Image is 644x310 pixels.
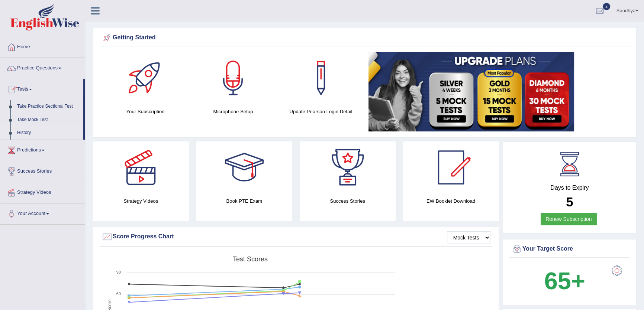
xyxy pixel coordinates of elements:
[93,197,189,205] h4: Strategy Videos
[281,108,361,115] h4: Update Pearson Login Detail
[541,213,597,225] a: Renew Subscription
[0,79,83,98] a: Tests
[0,37,85,55] a: Home
[116,291,121,296] text: 60
[403,197,499,205] h4: EW Booklet Download
[0,182,85,201] a: Strategy Videos
[0,203,85,222] a: Your Account
[14,113,83,127] a: Take Mock Test
[0,161,85,180] a: Success Stories
[233,255,268,263] tspan: Test scores
[566,195,573,209] b: 5
[14,126,83,140] a: History
[116,270,121,274] text: 90
[105,108,186,115] h4: Your Subscription
[603,3,610,10] span: 2
[368,52,574,131] img: small5.jpg
[193,108,273,115] h4: Microphone Setup
[511,244,628,255] div: Your Target Score
[511,185,628,191] h4: Days to Expiry
[102,32,628,43] div: Getting Started
[196,197,292,205] h4: Book PTE Exam
[300,197,396,205] h4: Success Stories
[544,267,585,294] b: 65+
[102,231,490,242] div: Score Progress Chart
[14,100,83,113] a: Take Practice Sectional Test
[0,58,85,76] a: Practice Questions
[0,140,85,159] a: Predictions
